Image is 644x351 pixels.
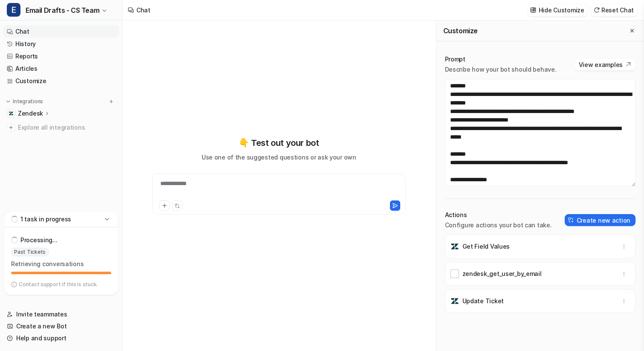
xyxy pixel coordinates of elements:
div: Chat [136,6,150,15]
a: Invite teammates [3,308,119,320]
img: Update Ticket icon [451,297,459,305]
button: View examples [575,58,635,70]
p: Describe how your bot should behave. [445,65,557,74]
img: reset [594,7,600,13]
p: Get Field Values [462,242,510,251]
a: Customize [3,75,119,87]
img: explore all integrations [7,123,15,132]
span: Past Tickets [11,248,49,256]
p: Processing... [20,236,57,244]
a: Create a new Bot [3,320,119,332]
p: zendesk_get_user_by_email [462,270,542,278]
p: Contact support if this is stuck. [19,281,98,288]
button: Reset Chat [591,4,637,16]
a: Articles [3,63,119,75]
img: menu_add.svg [108,99,114,104]
a: History [3,38,119,50]
img: create-action-icon.svg [568,217,574,223]
p: Update Ticket [462,297,504,305]
h2: Customize [443,26,478,35]
a: Explore all integrations [3,122,119,133]
span: Email Drafts - CS Team [26,4,99,16]
a: Chat [3,26,119,38]
button: Hide Customize [528,4,588,16]
p: 1 task in progress [20,215,71,223]
p: Actions [445,211,552,219]
p: Integrations [13,98,43,105]
button: Create new action [565,214,635,226]
a: Help and support [3,332,119,344]
p: 👇 Test out your bot [239,136,319,149]
span: E [7,3,20,17]
p: Retrieving conversations [11,260,111,268]
button: Close flyout [627,26,637,36]
p: Configure actions your bot can take. [445,221,552,229]
img: Get Field Values icon [451,242,459,251]
button: Integrations [3,97,46,106]
img: Zendesk [9,111,14,116]
img: zendesk_get_user_by_email icon [451,270,459,278]
p: Hide Customize [539,6,584,15]
p: Prompt [445,55,557,64]
a: Reports [3,50,119,62]
img: customize [530,7,536,13]
p: Use one of the suggested questions or ask your own [202,153,356,162]
span: Explore all integrations [18,121,116,134]
img: expand menu [5,99,11,104]
p: Zendesk [18,109,43,118]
